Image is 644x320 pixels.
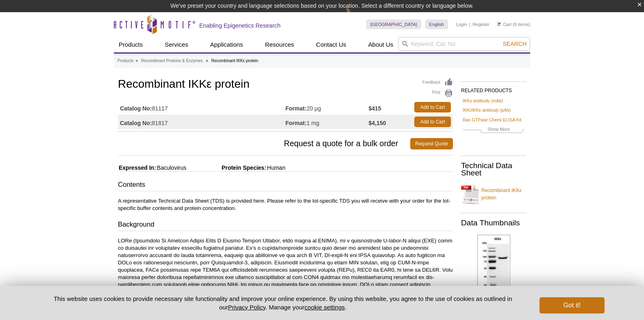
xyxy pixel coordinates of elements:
[346,6,367,25] img: Change Here
[118,138,410,149] span: Request a quote for a bulk order
[369,105,381,112] strong: $415
[118,115,285,129] td: 81817
[425,19,448,29] a: English
[369,119,386,127] strong: $4,150
[366,19,421,29] a: [GEOGRAPHIC_DATA]
[266,164,285,171] span: Human
[461,81,526,96] h2: RELATED PRODUCTS
[285,115,369,129] td: 1 mg
[206,58,208,63] li: »
[500,40,529,48] button: Search
[410,138,453,149] a: Request Quote
[156,164,186,171] span: Baculovirus
[463,125,524,135] a: Show More
[461,162,526,177] h2: Technical Data Sheet
[285,119,307,127] strong: Format:
[118,180,453,191] h3: Contents
[461,219,526,227] h2: Data Thumbnails
[118,78,453,92] h1: Recombinant IKKε protein
[260,37,299,52] a: Resources
[477,235,510,298] img: Recombinant IKKε protein
[463,106,511,114] a: IKKi/IKKε antibody (pAb)
[120,119,152,127] strong: Catalog No:
[118,100,285,115] td: 81117
[456,22,467,27] a: Login
[398,37,530,51] input: Keyword, Cat. No.
[311,37,351,52] a: Contact Us
[469,19,470,29] li: |
[228,304,265,311] a: Privacy Policy
[285,105,307,112] strong: Format:
[305,304,345,311] button: cookie settings
[188,164,266,171] span: Protein Species:
[463,116,522,123] a: Ras GTPase Chemi ELISA Kit
[414,117,451,127] a: Add to Cart
[118,220,453,231] h3: Background
[472,22,489,27] a: Register
[39,294,526,311] p: This website uses cookies to provide necessary site functionality and improve your online experie...
[205,37,248,52] a: Applications
[414,102,451,112] a: Add to Cart
[285,100,369,115] td: 20 µg
[540,297,605,314] button: Got it!
[497,22,501,26] img: Your Cart
[114,37,148,52] a: Products
[422,89,453,98] a: Print
[497,22,511,27] a: Cart
[199,22,281,29] h2: Enabling Epigenetics Research
[118,197,453,212] p: A representative Technical Data Sheet (TDS) is provided here. Please refer to the lot-specific TD...
[120,105,152,112] strong: Catalog No:
[497,19,530,29] li: (0 items)
[461,182,526,206] a: Recombinant IKKε protein
[211,58,259,63] li: Recombinant IKKε protein
[463,97,503,104] a: IKKγ antibody (mAb)
[363,37,398,52] a: About Us
[118,164,156,171] span: Expressed In:
[141,57,203,65] a: Recombinant Proteins & Enzymes
[160,37,193,52] a: Services
[135,58,138,63] li: »
[503,41,527,47] span: Search
[117,57,133,65] a: Products
[422,78,453,87] a: Feedback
